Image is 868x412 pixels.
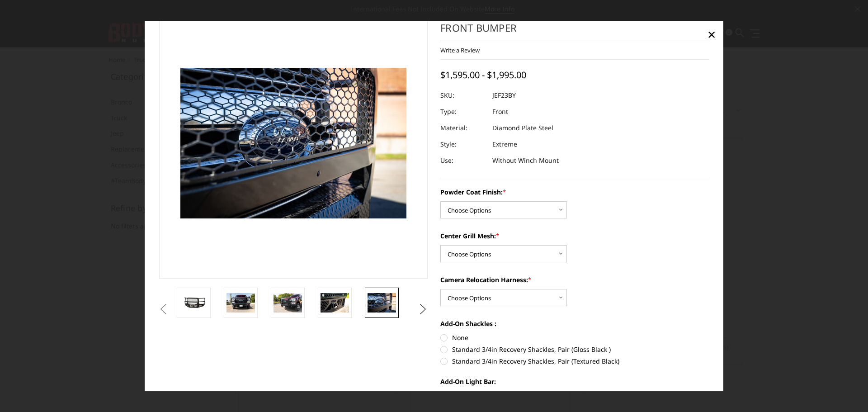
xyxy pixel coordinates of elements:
label: None [440,391,709,400]
label: Camera Relocation Harness: [440,275,709,284]
img: 2023-2025 Ford F250-350 - FT Series - Extreme Front Bumper [179,296,208,309]
h1: [DATE]-[DATE] Ford F250-350 - FT Series - Extreme Front Bumper [440,7,709,41]
img: 2023-2025 Ford F250-350 - FT Series - Extreme Front Bumper [274,294,302,313]
iframe: Chat Widget [823,369,868,412]
dt: Material: [440,120,486,136]
span: $1,595.00 - $1,995.00 [440,69,526,81]
dt: Type: [440,104,486,120]
a: Close [704,27,719,42]
dd: Extreme [492,136,517,152]
label: None [440,333,709,342]
label: Standard 3/4in Recovery Shackles, Pair (Gloss Black ) [440,345,709,354]
label: Add-On Light Bar: [440,377,709,386]
dd: Diamond Plate Steel [492,120,553,136]
img: 2023-2025 Ford F250-350 - FT Series - Extreme Front Bumper [226,294,255,313]
dd: JEF23BY [492,87,516,104]
dt: Style: [440,136,486,152]
dt: SKU: [440,87,486,104]
label: Add-On Shackles : [440,319,709,328]
dd: Without Winch Mount [492,152,559,169]
dt: Use: [440,152,486,169]
button: Next [416,303,430,316]
span: × [708,24,716,44]
dd: Front [492,104,508,120]
img: 2023-2025 Ford F250-350 - FT Series - Extreme Front Bumper [368,294,396,313]
img: 2023-2025 Ford F250-350 - FT Series - Extreme Front Bumper [321,294,349,313]
label: Center Grill Mesh: [440,231,709,241]
a: Write a Review [440,46,480,54]
label: Powder Coat Finish: [440,187,709,197]
button: Previous [157,303,170,316]
a: 2023-2025 Ford F250-350 - FT Series - Extreme Front Bumper [159,7,428,279]
label: Standard 3/4in Recovery Shackles, Pair (Textured Black) [440,356,709,366]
